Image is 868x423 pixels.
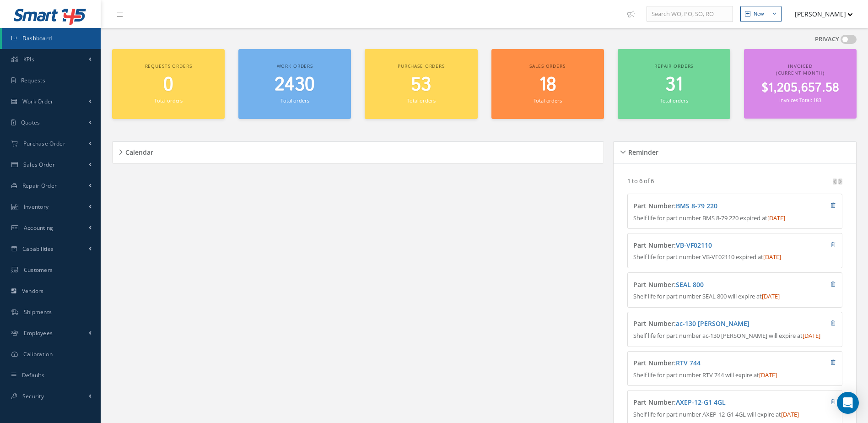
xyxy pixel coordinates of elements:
a: ac-130 [PERSON_NAME] [676,319,749,328]
span: $1,205,657.58 [761,79,839,97]
span: Requests [21,76,45,84]
p: Shelf life for part number AXEP-12-G1 4GL will expire at [633,410,836,419]
a: Dashboard [2,28,101,49]
p: Shelf life for part number BMS 8-79 220 expired at [633,214,836,223]
h4: Part Number [633,281,782,289]
small: Total orders [534,97,562,104]
span: 2430 [275,72,315,98]
span: [DATE] [763,253,781,261]
span: Repair Order [22,182,57,190]
button: [PERSON_NAME] [786,5,853,23]
span: (Current Month) [776,70,824,76]
a: Invoiced (Current Month) $1,205,657.58 Invoices Total: 183 [744,49,857,119]
span: Defaults [22,371,44,379]
span: 31 [665,72,683,98]
span: Inventory [24,203,49,211]
span: Requests orders [145,63,192,69]
p: Shelf life for part number SEAL 800 will expire at [633,292,836,301]
h4: Part Number [633,320,782,328]
label: PRIVACY [815,35,839,44]
span: Security [22,392,44,400]
span: : [674,280,704,289]
a: BMS 8-79 220 [676,201,717,210]
span: Purchase Order [23,140,65,147]
p: Shelf life for part number VB-VF02110 expired at [633,253,836,262]
a: Sales orders 18 Total orders [491,49,604,119]
h5: Reminder [625,146,658,157]
span: Quotes [21,119,40,126]
span: 0 [163,72,173,98]
div: New [754,10,764,18]
h4: Part Number [633,242,782,249]
a: VB-VF02110 [676,241,712,249]
a: SEAL 800 [676,280,704,289]
small: Total orders [407,97,435,104]
span: Shipments [24,308,52,316]
span: Work Order [22,98,54,105]
span: Dashboard [22,34,52,42]
span: Capabilities [22,245,54,253]
span: Accounting [24,224,54,232]
button: New [740,6,782,22]
h5: Calendar [123,146,153,157]
h4: Part Number [633,359,782,367]
span: Employees [24,329,53,337]
h4: Part Number [633,202,782,210]
span: 53 [411,72,431,98]
span: Work orders [277,63,313,69]
p: 1 to 6 of 6 [627,177,654,185]
span: [DATE] [762,292,780,300]
p: Shelf life for part number RTV 744 will expire at [633,371,836,380]
span: Invoiced [788,63,813,69]
span: Repair orders [654,63,693,69]
a: RTV 744 [676,358,701,367]
span: Calibration [23,350,53,358]
input: Search WO, PO, SO, RO [647,6,733,22]
small: Total orders [280,97,309,104]
span: : [674,319,749,328]
a: Work orders 2430 Total orders [238,49,351,119]
span: Sales Order [23,161,55,168]
span: Customers [24,266,53,274]
span: : [674,201,717,210]
h4: Part Number [633,399,782,407]
span: [DATE] [759,371,777,379]
small: Total orders [154,97,183,104]
span: Sales orders [529,63,565,69]
small: Invoices Total: 183 [779,97,821,103]
span: [DATE] [781,410,799,418]
a: Requests orders 0 Total orders [112,49,225,119]
a: Purchase orders 53 Total orders [365,49,477,119]
span: : [674,398,726,407]
span: [DATE] [803,331,820,340]
small: Total orders [660,97,688,104]
span: [DATE] [767,214,785,222]
span: Purchase orders [398,63,445,69]
a: Repair orders 31 Total orders [618,49,730,119]
span: KPIs [23,55,34,63]
span: : [674,241,712,249]
p: Shelf life for part number ac-130 [PERSON_NAME] will expire at [633,331,836,341]
a: AXEP-12-G1 4GL [676,398,726,407]
div: Open Intercom Messenger [837,392,859,414]
span: Vendors [22,287,44,295]
span: 18 [539,72,556,98]
span: : [674,358,701,367]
